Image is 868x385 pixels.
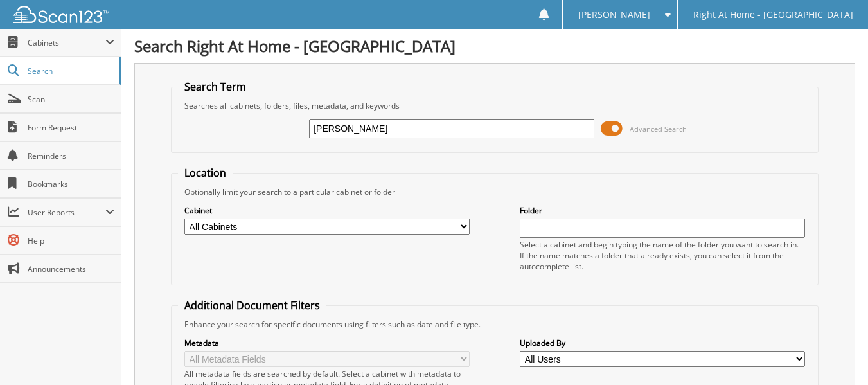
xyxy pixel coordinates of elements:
[13,6,109,23] img: scan123-logo-white.svg
[28,235,114,246] span: Help
[520,239,805,272] div: Select a cabinet and begin typing the name of the folder you want to search in. If the name match...
[184,337,470,348] label: Metadata
[178,186,811,197] div: Optionally limit your search to a particular cabinet or folder
[28,179,114,190] span: Bookmarks
[28,207,105,218] span: User Reports
[178,319,811,330] div: Enhance your search for specific documents using filters such as date and file type.
[693,11,853,19] span: Right At Home - [GEOGRAPHIC_DATA]
[520,337,805,348] label: Uploaded By
[630,124,687,134] span: Advanced Search
[28,94,114,105] span: Scan
[178,100,811,111] div: Searches all cabinets, folders, files, metadata, and keywords
[178,166,233,180] legend: Location
[178,80,252,94] legend: Search Term
[520,205,805,216] label: Folder
[184,205,470,216] label: Cabinet
[804,323,868,385] iframe: Chat Widget
[134,35,855,57] h1: Search Right At Home - [GEOGRAPHIC_DATA]
[578,11,650,19] span: [PERSON_NAME]
[178,298,326,312] legend: Additional Document Filters
[28,37,105,48] span: Cabinets
[28,66,112,76] span: Search
[28,150,114,161] span: Reminders
[28,264,114,274] span: Announcements
[28,122,114,133] span: Form Request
